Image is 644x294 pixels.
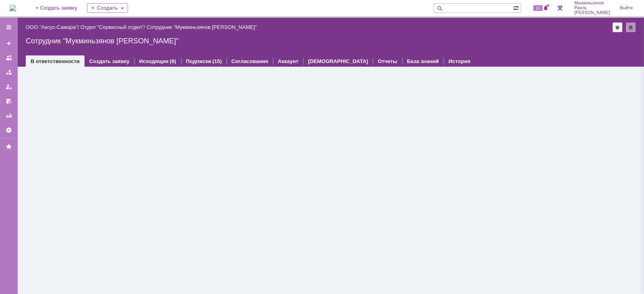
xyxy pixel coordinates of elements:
a: База знаний [407,58,439,64]
span: Расширенный поиск [513,4,521,11]
a: В ответственности [31,58,80,64]
a: Согласования [231,58,268,64]
a: [DEMOGRAPHIC_DATA] [308,58,368,64]
span: Мукминьзянов [574,1,610,6]
div: Добавить в избранное [613,22,622,32]
a: Заявки на командах [2,51,15,64]
div: (15) [213,58,222,64]
a: Заявки в моей ответственности [2,66,15,79]
a: Мои согласования [2,95,15,108]
div: Сделать домашней страницей [626,22,636,32]
div: Сотрудник "Мукминьзянов [PERSON_NAME]" [26,37,636,45]
a: ООО "Аксус-Самара" [26,24,78,30]
a: Мои заявки [2,80,15,93]
div: / [80,24,147,30]
span: Раиль [574,6,610,10]
a: Исходящие [139,58,169,64]
a: Подписки [186,58,211,64]
a: Отчеты [2,109,15,122]
a: Создать заявку [2,37,15,50]
a: История [448,58,470,64]
div: / [26,24,80,30]
a: Перейти на домашнюю страницу [10,5,16,11]
a: Создать заявку [89,58,130,64]
a: Аккаунт [278,58,298,64]
span: 10 [533,5,543,11]
span: [PERSON_NAME] [574,10,610,15]
a: Перейти в интерфейс администратора [555,3,565,13]
a: Настройки [2,124,15,137]
img: logo [10,5,16,11]
a: Отдел "Сервисный отдел" [80,24,144,30]
div: Сотрудник "Мукминьзянов [PERSON_NAME]" [147,24,257,30]
div: (6) [170,58,176,64]
div: Создать [87,3,128,13]
a: Отчеты [378,58,397,64]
